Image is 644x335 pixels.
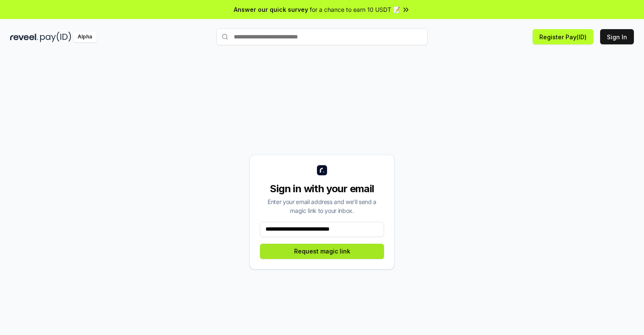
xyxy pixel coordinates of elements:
img: reveel_dark [10,32,38,42]
button: Request magic link [260,244,384,259]
span: Answer our quick survey [234,5,308,14]
div: Alpha [73,32,97,42]
button: Sign In [600,29,634,44]
img: logo_small [317,165,327,175]
span: for a chance to earn 10 USDT 📝 [310,5,400,14]
div: Sign in with your email [260,182,384,196]
div: Enter your email address and we’ll send a magic link to your inbox. [260,197,384,215]
img: pay_id [40,32,71,42]
button: Register Pay(ID) [533,29,593,44]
